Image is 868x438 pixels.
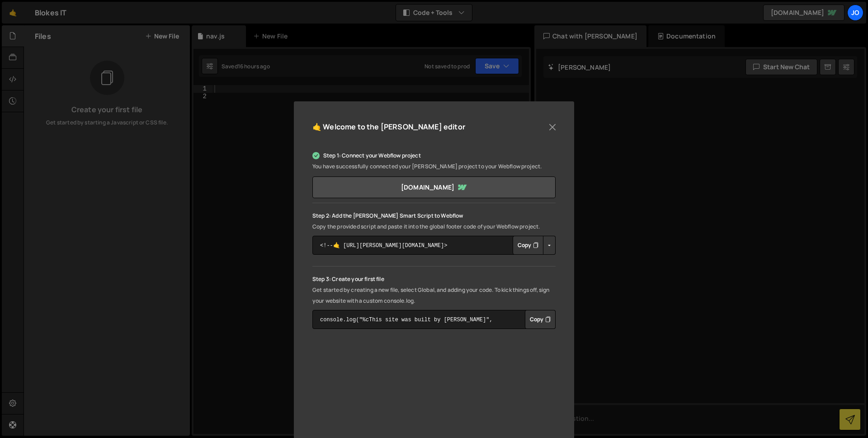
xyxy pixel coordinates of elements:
a: [DOMAIN_NAME] [312,176,556,198]
textarea: <!--🤙 [URL][PERSON_NAME][DOMAIN_NAME]> <script>document.addEventListener("DOMContentLoaded", func... [312,236,556,255]
p: Copy the provided script and paste it into the global footer code of your Webflow project. [312,221,556,232]
p: Step 3: Create your first file [312,274,556,285]
textarea: console.log("%cThis site was built by [PERSON_NAME]", "background:blue;color:#fff;padding: 8px;"); [312,310,556,329]
button: Copy [513,236,543,255]
p: Step 2: Add the [PERSON_NAME] Smart Script to Webflow [312,210,556,221]
button: Copy [525,310,556,329]
div: Button group with nested dropdown [525,310,556,329]
button: Close [546,120,559,134]
p: You have successfully connected your [PERSON_NAME] project to your Webflow project. [312,161,556,172]
h5: 🤙 Welcome to the [PERSON_NAME] editor [312,120,465,134]
p: Get started by creating a new file, select Global, and adding your code. To kick things off, sign... [312,285,556,306]
p: Step 1: Connect your Webflow project [312,150,556,161]
div: Button group with nested dropdown [513,236,556,255]
a: Jo [847,5,863,21]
